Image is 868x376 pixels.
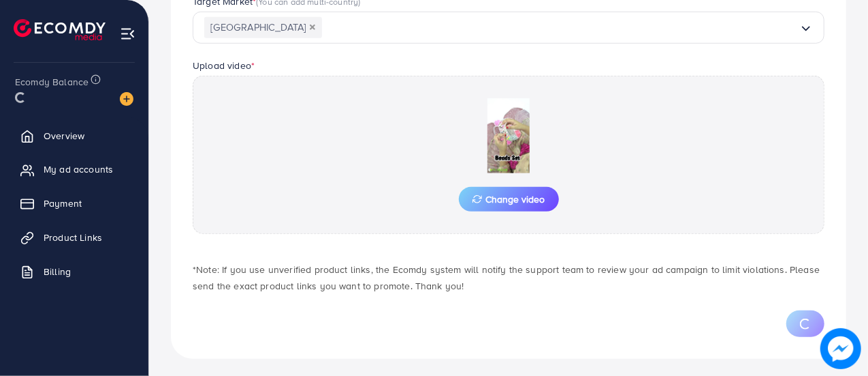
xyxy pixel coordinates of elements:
[193,59,255,72] label: Upload video
[10,190,138,217] a: Payment
[440,98,577,173] img: Preview Image
[204,17,322,38] span: [GEOGRAPHIC_DATA]
[459,187,559,212] button: Change video
[44,231,102,244] span: Product Links
[120,92,133,106] img: image
[309,24,316,31] button: Deselect Pakistan
[472,194,545,204] span: Change video
[44,197,82,210] span: Payment
[44,162,113,176] span: My ad accounts
[322,17,799,38] input: Search for option
[10,156,138,183] a: My ad accounts
[120,26,135,42] img: menu
[15,75,89,89] span: Ecomdy Balance
[14,19,106,40] img: logo
[10,224,138,251] a: Product Links
[44,265,71,278] span: Billing
[10,122,138,149] a: Overview
[193,261,824,294] p: *Note: If you use unverified product links, the Ecomdy system will notify the support team to rev...
[10,258,138,285] a: Billing
[44,129,84,143] span: Overview
[820,328,861,369] img: image
[193,12,824,44] div: Search for option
